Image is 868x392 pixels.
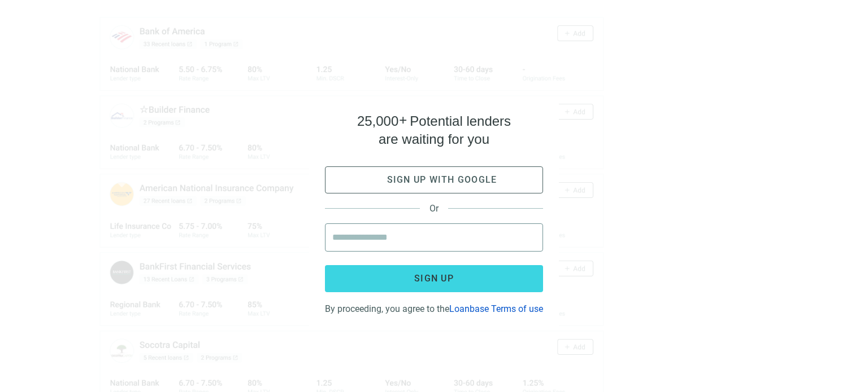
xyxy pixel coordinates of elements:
[414,273,454,284] span: Sign up
[420,203,448,214] span: Or
[325,301,543,314] div: By proceeding, you agree to the
[449,303,543,314] a: Loanbase Terms of use
[325,265,543,292] button: Sign up
[399,112,407,127] span: +
[357,113,398,129] span: 25,000
[387,174,497,185] span: Sign up with google
[357,112,511,148] h4: Potential lenders are waiting for you
[325,166,543,193] button: Sign up with google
